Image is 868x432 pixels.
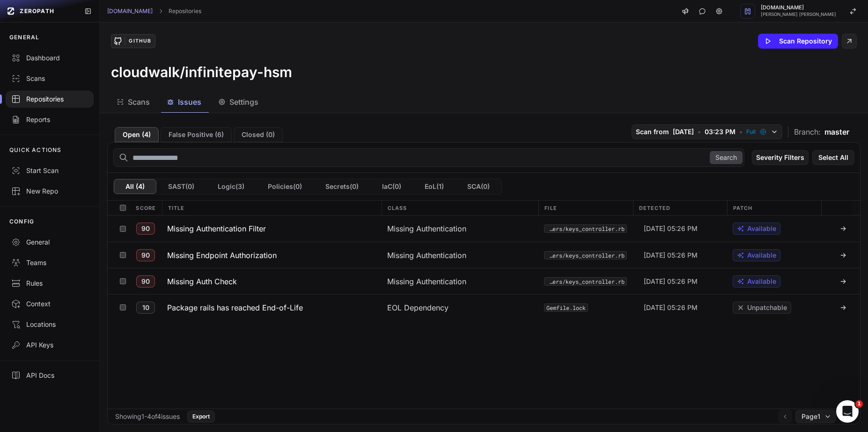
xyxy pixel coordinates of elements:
div: File [538,201,633,215]
div: 10 Package rails has reached End-of-Life EOL Dependency Gemfile.lock [DATE] 05:26 PM Unpatchable [108,294,860,320]
span: [DATE] 05:26 PM [638,277,703,286]
span: Scans [128,96,150,108]
div: Locations [11,320,88,329]
div: Missing Authentication [382,268,538,294]
span: Issues [178,96,201,108]
span: 03:23 PM [705,127,736,137]
div: Teams [11,258,88,267]
button: app/controllers/keys_controller.rb [544,224,627,233]
div: Missing Authentication [382,242,538,268]
button: Closed (0) [234,127,283,142]
div: API Keys [11,340,88,350]
button: Missing Authentication Filter [162,216,382,242]
div: GitHub [125,37,154,45]
button: SAST(0) [156,179,206,194]
div: Scans [11,74,88,83]
div: API Docs [11,371,88,380]
button: app/controllers/keys_controller.rb [544,277,627,286]
span: 1 [855,400,863,408]
h3: Missing Auth Check [167,276,237,287]
button: Logic(3) [206,179,256,194]
p: GENERAL [9,34,39,41]
span: 90 [136,223,155,235]
div: Showing 1 - 4 of 4 issues [115,412,180,421]
h3: Package rails has reached End-of-Life [167,302,303,313]
div: Rules [11,279,88,288]
button: IaC(0) [370,179,413,194]
span: Branch: [794,126,821,137]
h3: Missing Endpoint Authorization [167,250,277,261]
div: General [11,238,88,247]
span: [PERSON_NAME] [PERSON_NAME] [761,12,836,17]
button: Missing Auth Check [162,268,382,294]
button: Scan from [DATE] • 03:23 PM • Full [632,124,782,139]
span: Page 1 [802,412,820,421]
a: Repositories [169,7,201,15]
div: 90 Missing Auth Check Missing Authentication app/controllers/keys_controller.rb [DATE] 05:26 PM A... [108,268,860,294]
span: [DATE] [673,127,694,137]
span: Unpatchable [747,303,787,312]
span: 90 [136,275,155,288]
div: Dashboard [11,53,88,63]
h3: cloudwalk/infinitepay-hsm [111,64,292,80]
button: Policies(0) [256,179,314,194]
a: [DOMAIN_NAME] [107,7,153,15]
span: 90 [136,249,155,261]
button: False Positive (6) [161,127,232,142]
button: Scan Repository [758,34,838,49]
div: Class [382,201,538,215]
span: Full [746,128,756,136]
div: Title [162,201,382,215]
button: Search [710,151,743,164]
div: Missing Authentication [382,216,538,242]
span: Scan from [636,127,669,137]
span: master [824,126,849,137]
span: Available [747,224,776,233]
button: Severity Filters [752,150,809,165]
span: Settings [229,96,258,108]
button: Package rails has reached End-of-Life [162,295,382,320]
span: Available [747,251,776,260]
div: Repositories [11,94,88,104]
div: Detected [633,201,727,215]
code: Gemfile.lock [544,303,588,312]
span: [DOMAIN_NAME] [761,5,836,10]
div: Context [11,299,88,309]
nav: breadcrumb [107,7,201,15]
button: Missing Endpoint Authorization [162,242,382,268]
span: [DATE] 05:26 PM [638,303,703,312]
button: Secrets(0) [314,179,370,194]
button: EoL(1) [413,179,456,194]
span: • [698,127,701,137]
span: 10 [136,302,155,314]
div: Start Scan [11,166,88,175]
button: SCA(0) [456,179,501,194]
button: app/controllers/keys_controller.rb [544,251,627,259]
button: Select All [812,150,854,165]
button: Page1 [795,410,836,423]
div: New Repo [11,187,88,196]
button: Export [187,410,215,423]
span: [DATE] 05:26 PM [638,224,703,233]
p: CONFIG [9,218,34,225]
iframe: Intercom live chat [836,400,859,423]
span: Available [747,277,776,286]
div: Score [130,201,162,215]
button: Open (4) [115,127,159,142]
span: [DATE] 05:26 PM [638,251,703,260]
div: Reports [11,115,88,124]
div: 90 Missing Authentication Filter Missing Authentication app/controllers/keys_controller.rb [DATE]... [108,216,860,242]
div: EOL Dependency [382,295,538,320]
span: • [739,127,743,137]
p: QUICK ACTIONS [9,146,62,154]
svg: chevron right, [157,8,164,14]
a: ZEROPATH [4,4,77,19]
span: ZEROPATH [20,7,54,15]
div: Patch [727,201,821,215]
button: All (4) [114,179,156,194]
div: 90 Missing Endpoint Authorization Missing Authentication app/controllers/keys_controller.rb [DATE... [108,242,860,268]
h3: Missing Authentication Filter [167,223,266,234]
